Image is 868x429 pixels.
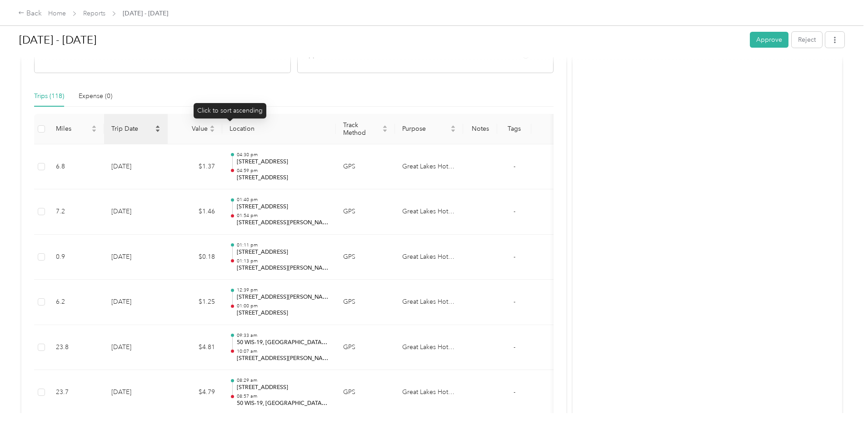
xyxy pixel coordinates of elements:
[222,114,336,144] th: Location
[19,29,743,51] h1: Sep 1 - 30, 2025
[336,114,395,144] th: Track Method
[48,10,66,17] a: Home
[792,32,822,48] button: Reject
[79,91,112,101] div: Expense (0)
[237,303,329,309] p: 01:00 pm
[237,168,329,174] p: 04:59 pm
[83,10,105,17] a: Reports
[168,114,222,144] th: Value
[514,253,515,261] span: -
[91,124,97,129] span: caret-up
[237,174,329,182] p: [STREET_ADDRESS]
[237,197,329,203] p: 01:40 pm
[463,114,497,144] th: Notes
[237,293,329,301] p: [STREET_ADDRESS][PERSON_NAME]
[343,121,380,137] span: Track Method
[450,124,456,129] span: caret-up
[237,348,329,355] p: 10:07 am
[210,128,215,133] span: caret-down
[56,125,90,133] span: Miles
[49,280,104,325] td: 6.2
[111,125,153,133] span: Trip Date
[336,235,395,280] td: GPS
[237,258,329,264] p: 01:13 pm
[336,144,395,190] td: GPS
[395,280,463,325] td: Great Lakes Hotel Supply Co.
[395,370,463,415] td: Great Lakes Hotel Supply Co.
[750,32,788,48] button: Approve
[104,235,168,280] td: [DATE]
[514,343,515,351] span: -
[104,114,168,144] th: Trip Date
[336,189,395,235] td: GPS
[175,125,208,133] span: Value
[237,355,329,363] p: [STREET_ADDRESS][PERSON_NAME]
[18,8,42,19] div: Back
[237,287,329,293] p: 12:39 pm
[237,158,329,166] p: [STREET_ADDRESS]
[382,124,388,129] span: caret-up
[336,325,395,370] td: GPS
[395,144,463,190] td: Great Lakes Hotel Supply Co.
[237,264,329,272] p: [STREET_ADDRESS][PERSON_NAME]
[168,370,222,415] td: $4.79
[104,325,168,370] td: [DATE]
[402,125,449,133] span: Purpose
[168,189,222,235] td: $1.46
[210,124,215,129] span: caret-up
[237,203,329,211] p: [STREET_ADDRESS]
[395,189,463,235] td: Great Lakes Hotel Supply Co.
[514,163,515,170] span: -
[49,144,104,190] td: 6.8
[237,212,329,219] p: 01:54 pm
[168,144,222,190] td: $1.37
[817,378,868,429] iframe: Everlance-gr Chat Button Frame
[497,114,531,144] th: Tags
[450,128,456,133] span: caret-down
[104,370,168,415] td: [DATE]
[168,325,222,370] td: $4.81
[49,325,104,370] td: 23.8
[395,325,463,370] td: Great Lakes Hotel Supply Co.
[237,332,329,339] p: 09:33 am
[91,128,97,133] span: caret-down
[104,144,168,190] td: [DATE]
[49,114,104,144] th: Miles
[237,399,329,408] p: 50 WIS-19, [GEOGRAPHIC_DATA], [GEOGRAPHIC_DATA]
[168,235,222,280] td: $0.18
[237,242,329,248] p: 01:11 pm
[514,388,515,396] span: -
[104,280,168,325] td: [DATE]
[237,152,329,158] p: 04:30 pm
[155,124,160,129] span: caret-up
[49,370,104,415] td: 23.7
[514,298,515,306] span: -
[382,128,388,133] span: caret-down
[237,377,329,384] p: 08:29 am
[336,280,395,325] td: GPS
[395,114,463,144] th: Purpose
[104,189,168,235] td: [DATE]
[168,280,222,325] td: $1.25
[237,309,329,317] p: [STREET_ADDRESS]
[514,207,515,215] span: -
[237,248,329,256] p: [STREET_ADDRESS]
[49,235,104,280] td: 0.9
[336,370,395,415] td: GPS
[237,384,329,392] p: [STREET_ADDRESS]
[123,9,168,18] span: [DATE] - [DATE]
[237,393,329,399] p: 08:57 am
[194,103,266,118] div: Click to sort ascending
[49,189,104,235] td: 7.2
[155,128,160,133] span: caret-down
[395,235,463,280] td: Great Lakes Hotel Supply Co.
[237,219,329,227] p: [STREET_ADDRESS][PERSON_NAME]
[34,91,64,101] div: Trips (118)
[237,339,329,347] p: 50 WIS-19, [GEOGRAPHIC_DATA], [GEOGRAPHIC_DATA]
